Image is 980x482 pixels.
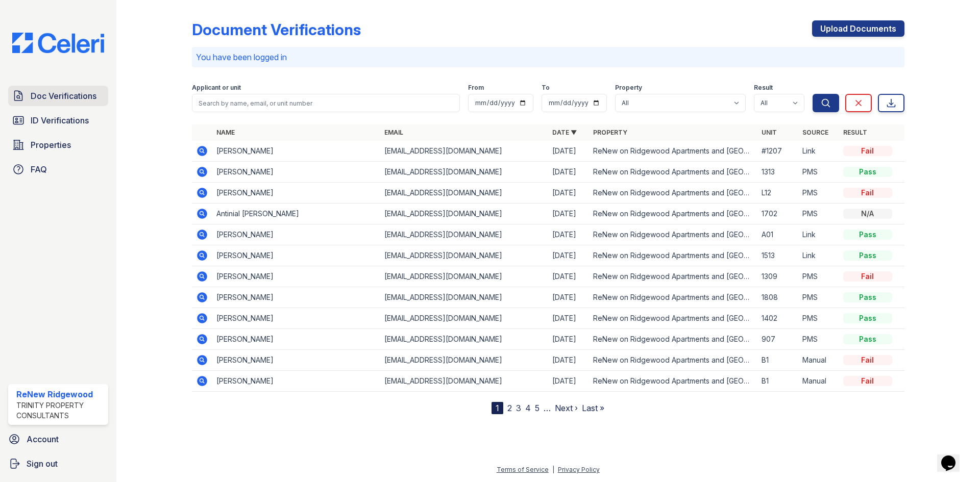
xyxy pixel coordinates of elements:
[589,183,757,204] td: ReNew on Ridgewood Apartments and [GEOGRAPHIC_DATA]
[4,429,112,449] a: Account
[212,371,380,392] td: [PERSON_NAME]
[380,287,548,308] td: [EMAIL_ADDRESS][DOMAIN_NAME]
[548,371,589,392] td: [DATE]
[798,204,839,224] td: PMS
[552,466,554,473] div: |
[558,466,600,473] a: Privacy Policy
[212,329,380,350] td: [PERSON_NAME]
[31,90,96,102] span: Doc Verifications
[27,458,58,470] span: Sign out
[843,146,892,156] div: Fail
[492,402,503,414] div: 1
[757,162,798,183] td: 1313
[937,441,970,472] iframe: chat widget
[757,350,798,371] td: B1
[8,86,108,106] a: Doc Verifications
[8,135,108,155] a: Properties
[757,329,798,350] td: 907
[216,129,235,136] a: Name
[843,167,892,177] div: Pass
[757,245,798,266] td: 1513
[212,224,380,245] td: [PERSON_NAME]
[196,51,900,63] p: You have been logged in
[212,266,380,287] td: [PERSON_NAME]
[548,350,589,371] td: [DATE]
[380,183,548,204] td: [EMAIL_ADDRESS][DOMAIN_NAME]
[542,84,550,92] label: To
[192,20,361,39] div: Document Verifications
[516,403,521,413] a: 3
[380,350,548,371] td: [EMAIL_ADDRESS][DOMAIN_NAME]
[798,350,839,371] td: Manual
[380,162,548,183] td: [EMAIL_ADDRESS][DOMAIN_NAME]
[798,329,839,350] td: PMS
[843,250,892,261] div: Pass
[757,287,798,308] td: 1808
[555,403,578,413] a: Next ›
[544,402,551,414] span: …
[212,141,380,162] td: [PERSON_NAME]
[593,129,627,136] a: Property
[843,129,867,136] a: Result
[757,183,798,204] td: L12
[843,188,892,198] div: Fail
[548,162,589,183] td: [DATE]
[798,224,839,245] td: Link
[589,287,757,308] td: ReNew on Ridgewood Apartments and [GEOGRAPHIC_DATA]
[4,453,112,474] button: Sign out
[548,224,589,245] td: [DATE]
[582,403,604,413] a: Last »
[380,204,548,224] td: [EMAIL_ADDRESS][DOMAIN_NAME]
[31,163,47,175] span: FAQ
[552,129,577,136] a: Date ▼
[798,266,839,287] td: PMS
[757,371,798,392] td: B1
[589,245,757,266] td: ReNew on Ridgewood Apartments and [GEOGRAPHIC_DATA]
[589,204,757,224] td: ReNew on Ridgewood Apartments and [GEOGRAPHIC_DATA]
[548,245,589,266] td: [DATE]
[843,292,892,302] div: Pass
[212,162,380,183] td: [PERSON_NAME]
[843,334,892,344] div: Pass
[16,400,104,421] div: Trinity Property Consultants
[798,183,839,204] td: PMS
[212,245,380,266] td: [PERSON_NAME]
[192,94,460,112] input: Search by name, email, or unit number
[31,114,89,126] span: ID Verifications
[798,308,839,329] td: PMS
[548,329,589,350] td: [DATE]
[548,141,589,162] td: [DATE]
[380,329,548,350] td: [EMAIL_ADDRESS][DOMAIN_NAME]
[535,403,540,413] a: 5
[843,209,892,219] div: N/A
[548,266,589,287] td: [DATE]
[798,371,839,392] td: Manual
[589,350,757,371] td: ReNew on Ridgewood Apartments and [GEOGRAPHIC_DATA]
[380,371,548,392] td: [EMAIL_ADDRESS][DOMAIN_NAME]
[548,287,589,308] td: [DATE]
[468,84,484,92] label: From
[812,20,904,37] a: Upload Documents
[802,129,828,136] a: Source
[380,141,548,162] td: [EMAIL_ADDRESS][DOMAIN_NAME]
[589,308,757,329] td: ReNew on Ridgewood Apartments and [GEOGRAPHIC_DATA]
[16,388,104,400] div: ReNew Ridgewood
[507,403,512,413] a: 2
[8,110,108,131] a: ID Verifications
[380,266,548,287] td: [EMAIL_ADDRESS][DOMAIN_NAME]
[212,204,380,224] td: Antinial [PERSON_NAME]
[212,350,380,371] td: [PERSON_NAME]
[798,287,839,308] td: PMS
[843,376,892,386] div: Fail
[757,308,798,329] td: 1402
[843,313,892,323] div: Pass
[497,466,549,473] a: Terms of Service
[31,139,71,151] span: Properties
[548,183,589,204] td: [DATE]
[615,84,642,92] label: Property
[843,271,892,282] div: Fail
[212,287,380,308] td: [PERSON_NAME]
[589,141,757,162] td: ReNew on Ridgewood Apartments and [GEOGRAPHIC_DATA]
[589,266,757,287] td: ReNew on Ridgewood Apartments and [GEOGRAPHIC_DATA]
[4,33,112,53] img: CE_Logo_Blue-a8612792a0a2168367f1c8372b55b34899dd931a85d93a1a3d3e32e68fde9ad4.png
